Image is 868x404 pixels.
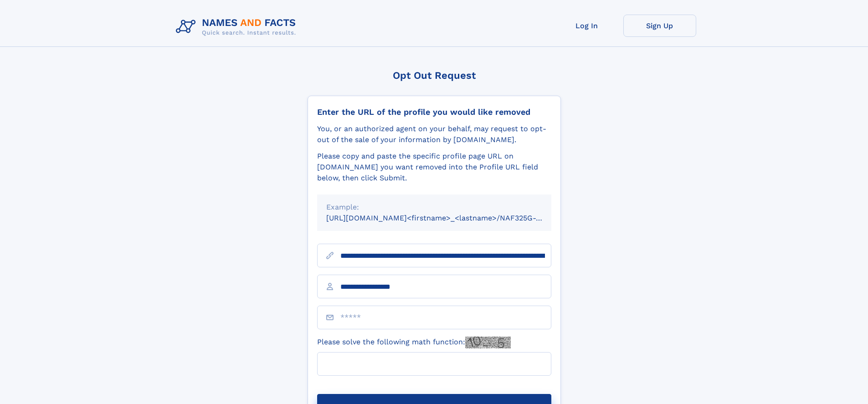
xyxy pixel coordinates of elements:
[326,202,542,213] div: Example:
[623,15,696,37] a: Sign Up
[317,107,551,117] div: Enter the URL of the profile you would like removed
[317,151,551,184] div: Please copy and paste the specific profile page URL on [DOMAIN_NAME] you want removed into the Pr...
[308,70,561,81] div: Opt Out Request
[550,15,623,37] a: Log In
[317,123,551,145] div: You, or an authorized agent on your behalf, may request to opt-out of the sale of your informatio...
[317,337,511,348] label: Please solve the following math function:
[172,15,303,39] img: Logo Names and Facts
[326,214,569,222] small: [URL][DOMAIN_NAME]<firstname>_<lastname>/NAF325G-xxxxxxxx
